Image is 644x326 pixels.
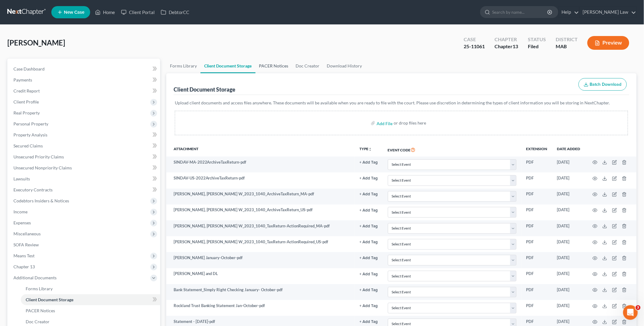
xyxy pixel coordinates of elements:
span: SOFA Review [13,242,39,247]
button: + Add Tag [360,240,378,244]
span: Codebtors Insiders & Notices [13,198,69,203]
a: Secured Claims [9,140,160,151]
button: TYPEunfold_more [360,147,372,151]
a: Unsecured Nonpriority Claims [9,162,160,173]
td: [DATE] [552,252,585,268]
a: Lawsuits [9,173,160,184]
div: Client Document Storage [174,86,236,93]
span: PACER Notices [26,308,55,313]
a: + Add Tag [360,175,378,181]
a: + Add Tag [360,255,378,261]
div: District [556,36,578,43]
span: Unsecured Nonpriority Claims [13,165,72,170]
div: Status [528,36,546,43]
a: Forms Library [21,283,160,294]
a: Case Dashboard [9,63,160,74]
span: Means Test [13,253,35,258]
td: [PERSON_NAME], [PERSON_NAME] W_2023_1040_ArchiveTaxReturn_MA-pdf [166,189,355,205]
a: + Add Tag [360,287,378,293]
td: PDF [521,284,552,300]
td: [DATE] [552,236,585,252]
td: PDF [521,252,552,268]
button: + Add Tag [360,320,378,324]
a: Payments [9,74,160,85]
span: Real Property [13,110,40,115]
a: + Add Tag [360,223,378,229]
div: MAB [556,43,578,50]
a: DebtorCC [158,7,192,18]
td: [PERSON_NAME] and DL [166,268,355,284]
td: PDF [521,236,552,252]
a: Doc Creator [292,59,323,73]
a: + Add Tag [360,271,378,277]
a: + Add Tag [360,319,378,324]
td: PDF [521,205,552,220]
span: 3 [636,305,641,310]
div: Chapter [495,36,518,43]
a: PACER Notices [21,305,160,316]
div: Chapter [495,43,518,50]
a: + Add Tag [360,207,378,213]
button: + Add Tag [360,176,378,180]
td: Bank Statement_Simply Right Checking January- October-pdf [166,284,355,300]
a: Download History [323,59,366,73]
p: Upload client documents and access files anywhere. These documents will be available when you are... [175,100,628,106]
span: Doc Creator [26,319,50,324]
td: [DATE] [552,205,585,220]
td: [PERSON_NAME], [PERSON_NAME] W_2023_1040_ArchiveTaxReturn_US-pdf [166,205,355,220]
span: Payments [13,77,32,82]
a: Client Document Storage [21,294,160,305]
td: [PERSON_NAME] January-October-pdf [166,252,355,268]
span: Unsecured Priority Claims [13,154,64,159]
button: + Add Tag [360,224,378,228]
span: Client Profile [13,99,39,104]
td: [DATE] [552,284,585,300]
td: [PERSON_NAME], [PERSON_NAME] W_2023_1040_TaxReturn-ActionRequired_US-pdf [166,236,355,252]
a: Client Portal [118,7,158,18]
td: PDF [521,300,552,316]
td: [PERSON_NAME], [PERSON_NAME] W_2023_1040_TaxReturn-ActionRequired_MA-pdf [166,220,355,236]
button: + Add Tag [360,208,378,212]
td: SINDAV-MA-2022ArchiveTaxReturn-pdf [166,157,355,172]
span: Credit Report [13,88,40,93]
td: PDF [521,172,552,188]
a: Client Document Storage [201,59,256,73]
span: Property Analysis [13,132,47,137]
a: + Add Tag [360,159,378,165]
td: SINDAV-US-2022ArchiveTaxReturn-pdf [166,172,355,188]
a: [PERSON_NAME] Law [580,7,636,18]
span: Expenses [13,220,31,225]
th: Event Code [383,143,521,157]
span: Income [13,209,28,214]
td: [DATE] [552,157,585,172]
span: Chapter 13 [13,264,35,269]
span: Secured Claims [13,143,43,148]
span: Batch Download [590,82,622,87]
i: unfold_more [369,147,372,151]
td: [DATE] [552,220,585,236]
a: Home [92,7,118,18]
td: [DATE] [552,172,585,188]
td: [DATE] [552,268,585,284]
a: + Add Tag [360,239,378,245]
button: + Add Tag [360,161,378,165]
button: + Add Tag [360,304,378,308]
span: New Case [64,10,84,15]
button: + Add Tag [360,256,378,260]
td: PDF [521,189,552,205]
td: [DATE] [552,300,585,316]
a: + Add Tag [360,303,378,309]
a: Help [559,7,579,18]
button: Batch Download [579,78,627,91]
span: Miscellaneous [13,231,41,236]
a: SOFA Review [9,239,160,250]
button: Preview [587,36,629,50]
span: Lawsuits [13,176,30,181]
a: Credit Report [9,85,160,96]
iframe: Intercom live chat [623,305,638,320]
div: 25-11061 [464,43,485,50]
button: + Add Tag [360,272,378,276]
th: Attachment [166,143,355,157]
td: Rockland Trust Banking Statement Jan-October-pdf [166,300,355,316]
th: Extension [521,143,552,157]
